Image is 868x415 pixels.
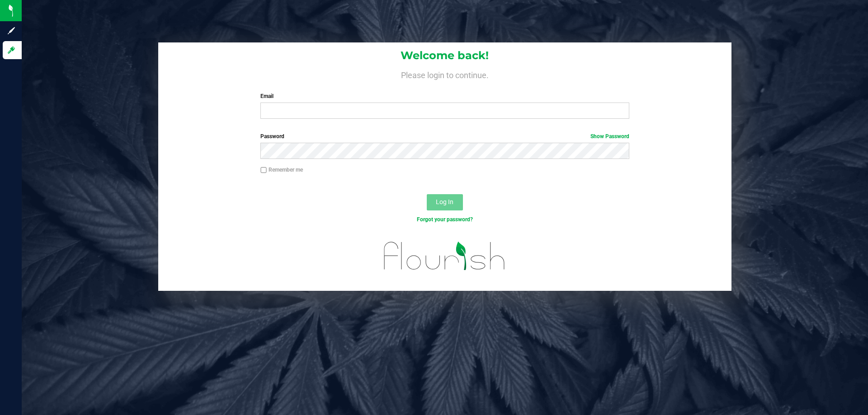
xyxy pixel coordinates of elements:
[158,69,731,79] h4: Please login to continue.
[436,198,453,205] span: Log In
[417,216,473,223] a: Forgot your password?
[260,92,629,100] label: Email
[260,133,284,140] span: Password
[7,46,16,55] inline-svg: Log in
[158,50,731,61] h1: Welcome back!
[7,26,16,35] inline-svg: Sign up
[427,194,463,210] button: Log In
[260,166,303,174] label: Remember me
[260,167,267,173] input: Remember me
[590,133,629,140] a: Show Password
[373,233,516,279] img: flourish_logo.svg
